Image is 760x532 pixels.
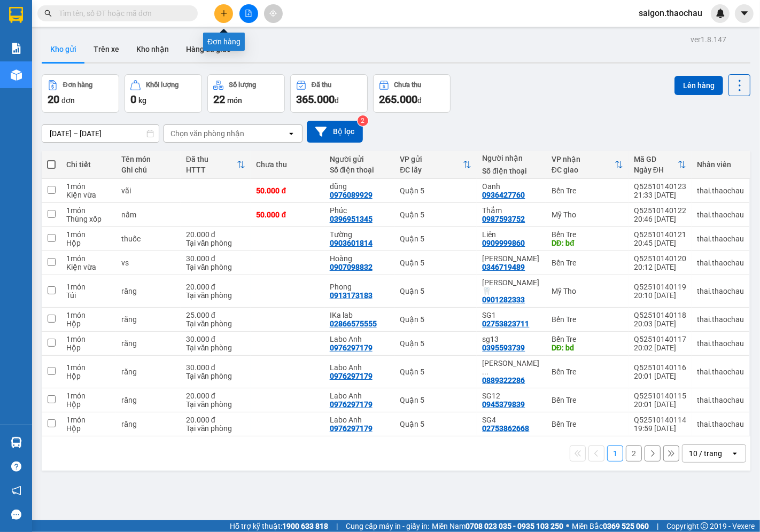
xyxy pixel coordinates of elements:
[689,448,722,459] div: 10 / trang
[634,215,686,223] div: 20:46 [DATE]
[186,343,246,352] div: Tại văn phòng
[552,166,615,174] div: ĐC giao
[634,283,686,291] div: Q52510140119
[634,311,686,319] div: Q52510140118
[330,335,390,343] div: Labo Anh
[66,424,111,433] div: Hộp
[121,186,175,195] div: vãi
[400,186,471,195] div: Quận 5
[400,315,471,324] div: Quận 5
[330,291,373,300] div: 0913173183
[482,254,540,263] div: Trúc Linh
[186,311,246,319] div: 25.000 đ
[552,259,623,267] div: Bến Tre
[552,343,623,352] div: DĐ: bd
[400,420,471,428] div: Quận 5
[11,43,22,54] img: solution-icon
[186,155,237,163] div: Đã thu
[282,522,328,530] strong: 1900 633 818
[264,4,283,23] button: aim
[552,335,623,343] div: Bến Tre
[66,392,111,400] div: 1 món
[482,263,525,271] div: 0346719489
[66,363,111,372] div: 1 món
[63,81,92,89] div: Đơn hàng
[170,128,244,139] div: Chọn văn phòng nhận
[552,230,623,239] div: Bến Tre
[552,420,623,428] div: Bến Tre
[312,81,331,89] div: Đã thu
[66,291,111,300] div: Túi
[546,151,629,179] th: Toggle SortBy
[330,283,390,291] div: Phong
[330,416,390,424] div: Labo Anh
[634,363,686,372] div: Q52510140116
[146,81,179,89] div: Khối lượng
[552,186,623,195] div: Bến Tre
[121,367,175,376] div: răng
[330,343,373,352] div: 0976297179
[207,74,285,113] button: Số lượng22món
[701,522,708,530] span: copyright
[603,522,649,530] strong: 0369 525 060
[634,343,686,352] div: 20:02 [DATE]
[186,166,237,174] div: HTTT
[417,96,422,105] span: đ
[121,259,175,267] div: vs
[634,319,686,328] div: 20:03 [DATE]
[121,155,175,163] div: Tên món
[296,93,335,106] span: 365.000
[330,206,390,215] div: Phúc
[220,10,228,17] span: plus
[400,259,471,267] div: Quận 5
[626,445,642,461] button: 2
[66,343,111,352] div: Hộp
[482,278,540,295] div: Hai Dũng🦷
[482,295,525,304] div: 0901282333
[330,392,390,400] div: Labo Anh
[697,367,744,376] div: thai.thaochau
[482,367,488,376] span: ...
[735,4,754,23] button: caret-down
[634,416,686,424] div: Q52510140114
[121,166,175,174] div: Ghi chú
[186,283,246,291] div: 20.000 đ
[121,339,175,348] div: răng
[629,151,692,179] th: Toggle SortBy
[66,319,111,328] div: Hộp
[11,461,21,472] span: question-circle
[400,166,463,174] div: ĐC lấy
[11,437,22,448] img: warehouse-icon
[379,93,417,106] span: 265.000
[634,182,686,191] div: Q52510140123
[697,160,744,169] div: Nhân viên
[482,400,525,409] div: 0945379839
[634,254,686,263] div: Q52510140120
[186,416,246,424] div: 20.000 đ
[230,520,328,532] span: Hỗ trợ kỹ thuật:
[634,206,686,215] div: Q52510140122
[130,93,136,106] span: 0
[400,396,471,404] div: Quận 5
[66,191,111,199] div: Kiện vừa
[330,372,373,380] div: 0976297179
[330,319,377,328] div: 02866575555
[336,520,338,532] span: |
[400,210,471,219] div: Quận 5
[330,230,390,239] div: Tường
[66,416,111,424] div: 1 món
[307,121,363,143] button: Bộ lọc
[330,166,390,174] div: Số điện thoại
[482,215,525,223] div: 0987593752
[394,81,422,89] div: Chưa thu
[358,115,368,126] sup: 2
[256,210,319,219] div: 50.000 đ
[59,7,185,19] input: Tìm tên, số ĐT hoặc mã đơn
[213,93,225,106] span: 22
[607,445,623,461] button: 1
[697,210,744,219] div: thai.thaochau
[138,96,146,105] span: kg
[66,182,111,191] div: 1 món
[11,486,21,496] span: notification
[697,234,744,243] div: thai.thaochau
